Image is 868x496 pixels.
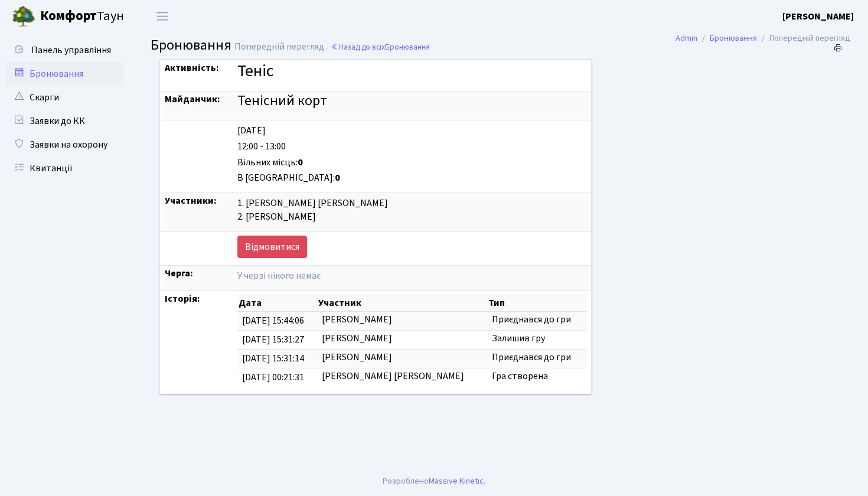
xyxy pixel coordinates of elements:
strong: Майданчик: [165,93,220,106]
a: Massive Kinetic [429,475,484,487]
td: [PERSON_NAME] [317,312,487,331]
span: Бронювання [385,41,430,53]
div: Розроблено . [383,475,485,488]
td: [DATE] 15:31:27 [237,330,317,349]
li: Попередній перегляд [757,32,850,45]
b: Комфорт [40,6,97,25]
th: Участник [317,295,487,312]
div: 1. [PERSON_NAME] [PERSON_NAME] [237,197,586,210]
td: [DATE] 15:44:06 [237,312,317,331]
strong: Історія: [165,292,200,305]
td: [DATE] 15:31:14 [237,349,317,368]
span: Попередній перегляд . [234,40,328,53]
span: У черзі нікого немає [237,269,321,282]
strong: Участники: [165,194,217,207]
a: Квитанції [6,156,124,180]
span: Таун [40,6,124,27]
a: Скарги [6,86,124,109]
h3: Теніс [237,61,586,81]
button: Переключити навігацію [148,6,177,26]
a: Бронювання [6,62,124,86]
a: Назад до всіхБронювання [331,41,430,53]
span: Бронювання [151,35,231,56]
a: Admin [676,32,697,44]
strong: Активність: [165,61,219,74]
a: Відмовитися [237,236,307,258]
div: [DATE] [237,124,586,138]
img: logo.png [12,5,35,28]
span: Приєднався до гри [492,351,571,364]
b: 0 [335,171,340,184]
th: Дата [237,295,317,312]
a: Панель управління [6,38,124,62]
th: Тип [487,295,586,312]
h4: Тенісний корт [237,93,586,110]
a: [PERSON_NAME] [782,9,854,24]
strong: Черга: [165,267,193,280]
nav: breadcrumb [658,26,868,51]
b: [PERSON_NAME] [782,10,854,23]
div: В [GEOGRAPHIC_DATA]: [237,171,586,185]
a: Заявки на охорону [6,133,124,156]
b: 0 [298,156,303,169]
span: Приєднався до гри [492,313,571,326]
span: Залишив гру [492,332,545,345]
td: [DATE] 00:21:31 [237,368,317,386]
td: [PERSON_NAME] [317,330,487,349]
td: [PERSON_NAME] [PERSON_NAME] [317,368,487,386]
a: Заявки до КК [6,109,124,133]
td: [PERSON_NAME] [317,349,487,368]
div: Вільних місць: [237,156,586,169]
a: Бронювання [710,32,757,44]
div: 2. [PERSON_NAME] [237,210,586,224]
span: Гра створена [492,370,548,383]
div: 12:00 - 13:00 [237,140,586,154]
span: Панель управління [31,44,111,57]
